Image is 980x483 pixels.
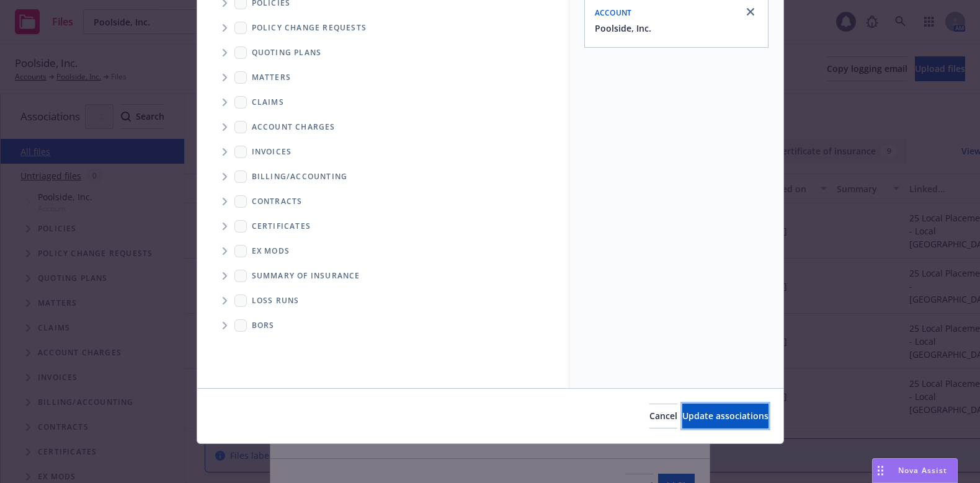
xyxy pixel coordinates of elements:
span: Update associations [682,410,768,422]
span: Billing/Accounting [252,173,348,180]
button: Update associations [682,404,768,428]
span: Certificates [252,223,311,230]
span: BORs [252,322,275,329]
span: Invoices [252,148,292,156]
div: Folder Tree Example [197,164,569,338]
span: Policy change requests [252,24,367,32]
div: Drag to move [873,459,888,482]
span: Summary of insurance [252,272,360,280]
span: Matters [252,74,291,81]
span: Quoting plans [252,49,322,56]
span: Nova Assist [898,465,947,476]
button: Nova Assist [872,458,958,483]
a: close [743,4,758,19]
span: Claims [252,99,284,106]
span: Account charges [252,123,336,131]
span: Loss Runs [252,297,300,304]
button: Poolside, Inc. [595,22,651,35]
span: Contracts [252,198,303,205]
span: Cancel [649,410,677,422]
button: Cancel [649,404,677,428]
span: Account [595,7,632,18]
span: Ex Mods [252,247,290,255]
